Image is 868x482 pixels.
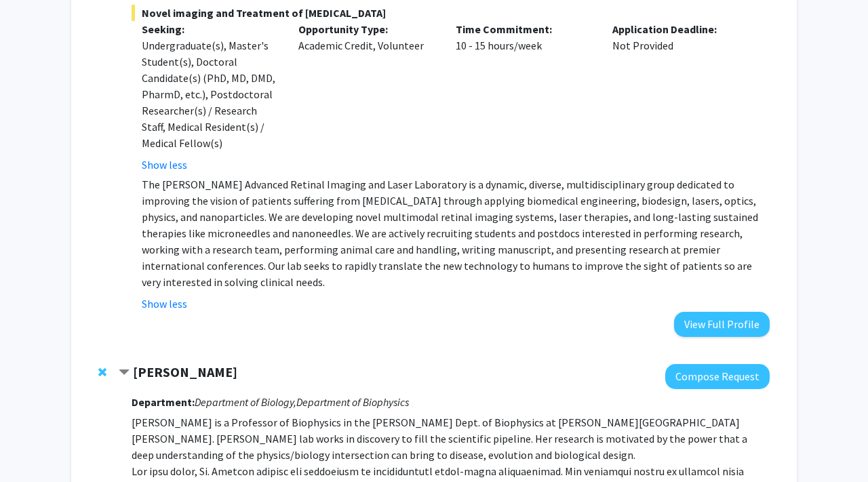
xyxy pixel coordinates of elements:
[142,37,279,151] div: Undergraduate(s), Master's Student(s), Doctoral Candidate(s) (PhD, MD, DMD, PharmD, etc.), Postdo...
[98,367,106,378] span: Remove Karen Fleming from bookmarks
[142,296,187,312] button: Show less
[119,367,130,378] span: Contract Karen Fleming Bookmark
[142,176,770,290] p: The [PERSON_NAME] Advanced Retinal Imaging and Laser Laboratory is a dynamic, diverse, multidisci...
[602,21,759,173] div: Not Provided
[142,157,187,173] button: Show less
[288,21,446,173] div: Academic Credit, Volunteer
[195,395,296,409] i: Department of Biology,
[133,363,237,380] strong: [PERSON_NAME]
[132,395,195,409] strong: Department:
[296,395,409,409] i: Department of Biophysics
[665,364,770,389] button: Compose Request to Karen Fleming
[446,21,603,173] div: 10 - 15 hours/week
[674,312,770,337] button: View Full Profile
[456,21,593,37] p: Time Commitment:
[298,21,435,37] p: Opportunity Type:
[142,21,279,37] p: Seeking:
[132,5,770,21] span: Novel imaging and Treatment of [MEDICAL_DATA]
[10,421,58,472] iframe: Chat
[612,21,749,37] p: Application Deadline:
